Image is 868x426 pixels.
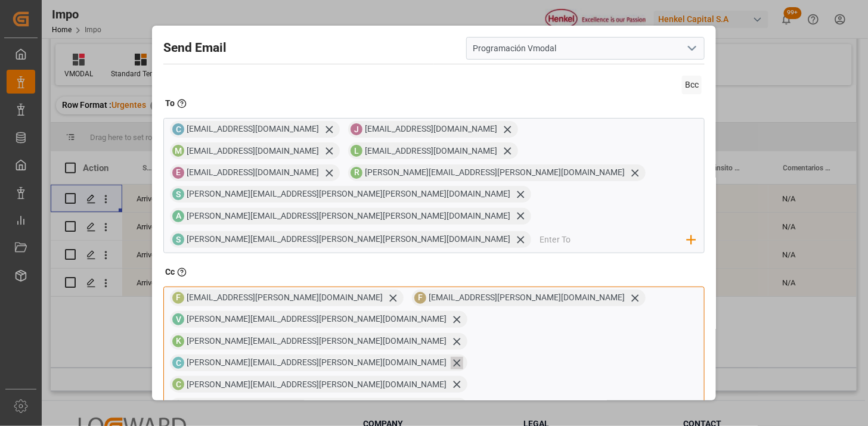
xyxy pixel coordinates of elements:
span: C [176,380,181,389]
span: [EMAIL_ADDRESS][DOMAIN_NAME] [187,124,319,133]
button: open menu [683,39,700,58]
span: [PERSON_NAME][EMAIL_ADDRESS][PERSON_NAME][DOMAIN_NAME] [187,336,447,346]
h2: Cc [165,266,175,278]
span: [PERSON_NAME][EMAIL_ADDRESS][PERSON_NAME][DOMAIN_NAME] [187,314,447,324]
span: [PERSON_NAME][EMAIL_ADDRESS][PERSON_NAME][PERSON_NAME][DOMAIN_NAME] [187,189,510,198]
span: [EMAIL_ADDRESS][DOMAIN_NAME] [365,124,497,133]
span: [PERSON_NAME][EMAIL_ADDRESS][PERSON_NAME][DOMAIN_NAME] [187,380,447,389]
span: C [176,358,181,368]
span: Bcc [682,76,702,94]
span: [EMAIL_ADDRESS][DOMAIN_NAME] [187,146,319,156]
span: C [176,125,181,134]
span: L [354,146,359,156]
span: [PERSON_NAME][EMAIL_ADDRESS][PERSON_NAME][DOMAIN_NAME] [187,357,447,367]
h2: To [165,97,175,110]
span: [PERSON_NAME][EMAIL_ADDRESS][PERSON_NAME][DOMAIN_NAME] [365,167,625,177]
span: S [176,189,181,199]
span: J [354,125,359,134]
span: [EMAIL_ADDRESS][DOMAIN_NAME] [187,167,319,177]
span: R [354,167,359,177]
span: [EMAIL_ADDRESS][DOMAIN_NAME] [365,146,497,156]
span: E [176,167,181,177]
span: [PERSON_NAME][EMAIL_ADDRESS][PERSON_NAME][PERSON_NAME][DOMAIN_NAME] [187,234,510,244]
span: A [176,211,181,220]
span: [EMAIL_ADDRESS][PERSON_NAME][DOMAIN_NAME] [187,293,383,302]
span: V [176,315,181,324]
h2: Send Email [163,39,227,58]
span: S [176,235,181,244]
span: [EMAIL_ADDRESS][PERSON_NAME][DOMAIN_NAME] [429,293,625,302]
span: F [418,293,423,302]
span: [PERSON_NAME][EMAIL_ADDRESS][PERSON_NAME][PERSON_NAME][DOMAIN_NAME] [187,211,510,220]
input: Enter To [540,231,687,248]
span: F [176,293,181,302]
span: K [176,336,181,346]
input: Select Template [466,37,705,60]
span: M [175,146,182,156]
